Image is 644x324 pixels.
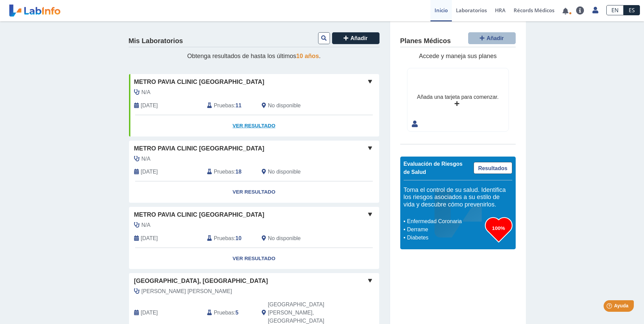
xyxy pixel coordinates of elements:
[134,276,268,286] span: [GEOGRAPHIC_DATA], [GEOGRAPHIC_DATA]
[332,32,380,44] button: Añadir
[202,234,257,242] div: :
[141,309,158,317] span: 2025-07-02
[268,102,301,110] span: No disponible
[268,234,301,242] span: No disponible
[142,221,151,229] span: N/A
[129,115,379,137] a: Ver Resultado
[350,35,368,41] span: Añadir
[202,102,257,110] div: :
[142,155,151,163] span: N/A
[187,53,320,59] span: Obtenga resultados de hasta los últimos .
[486,35,504,41] span: Añadir
[404,161,463,175] span: Evaluación de Riesgos de Salud
[584,298,637,317] iframe: Help widget launcher
[141,102,158,110] span: 2025-09-09
[214,102,234,110] span: Pruebas
[606,5,624,15] a: EN
[142,287,232,295] span: Gonzalez Morales, Sharon
[129,181,379,203] a: Ver Resultado
[236,103,242,108] b: 11
[202,168,257,176] div: :
[134,210,264,219] span: Metro Pavia Clinic [GEOGRAPHIC_DATA]
[141,168,158,176] span: 2025-07-29
[129,37,183,45] h4: Mis Laboratorios
[474,162,512,174] a: Resultados
[129,248,379,269] a: Ver Resultado
[236,169,242,175] b: 18
[236,310,239,316] b: 5
[417,93,498,101] div: Añada una tarjeta para comenzar.
[485,224,512,232] h3: 100%
[405,234,485,242] li: Diabetes
[134,77,264,87] span: Metro Pavia Clinic [GEOGRAPHIC_DATA]
[624,5,640,15] a: ES
[141,234,158,242] span: 2025-07-10
[142,88,151,96] span: N/A
[400,37,451,45] h4: Planes Médicos
[214,234,234,242] span: Pruebas
[296,53,319,59] span: 10 años
[468,32,516,44] button: Añadir
[134,144,264,153] span: Metro Pavia Clinic [GEOGRAPHIC_DATA]
[405,217,485,226] li: Enfermedad Coronaria
[495,7,505,14] span: HRA
[214,168,234,176] span: Pruebas
[214,309,234,317] span: Pruebas
[404,186,512,209] h5: Toma el control de su salud. Identifica los riesgos asociados a su estilo de vida y descubre cómo...
[236,235,242,241] b: 10
[268,168,301,176] span: No disponible
[419,53,497,59] span: Accede y maneja sus planes
[405,226,485,234] li: Derrame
